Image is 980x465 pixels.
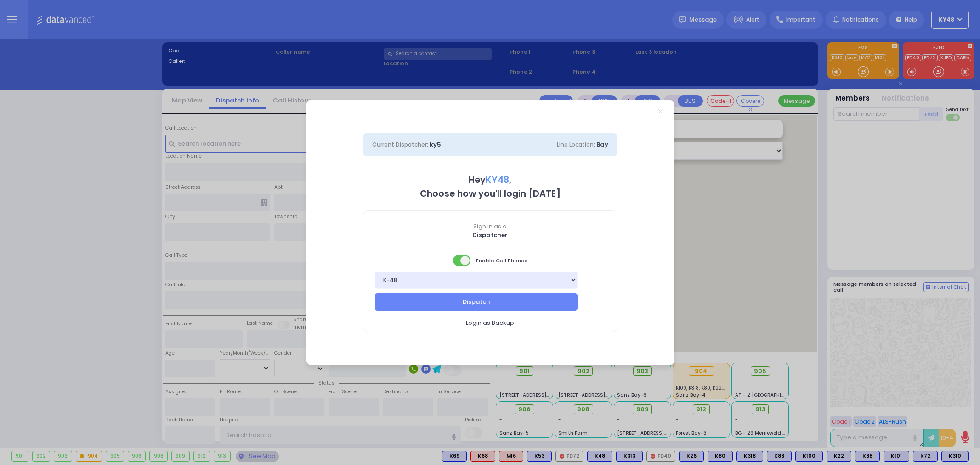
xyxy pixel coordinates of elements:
[372,141,428,148] span: Current Dispatcher:
[420,187,561,200] b: Choose how you'll login [DATE]
[375,293,578,311] button: Dispatch
[363,222,617,231] span: Sign in as a
[453,254,527,267] span: Enable Cell Phones
[486,174,509,186] span: KY48
[472,231,508,239] b: Dispatcher
[469,174,511,186] b: Hey ,
[596,140,608,149] span: Bay
[430,140,441,149] span: ky5
[557,141,595,148] span: Line Location:
[466,318,514,328] span: Login as Backup
[658,109,663,114] a: Close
